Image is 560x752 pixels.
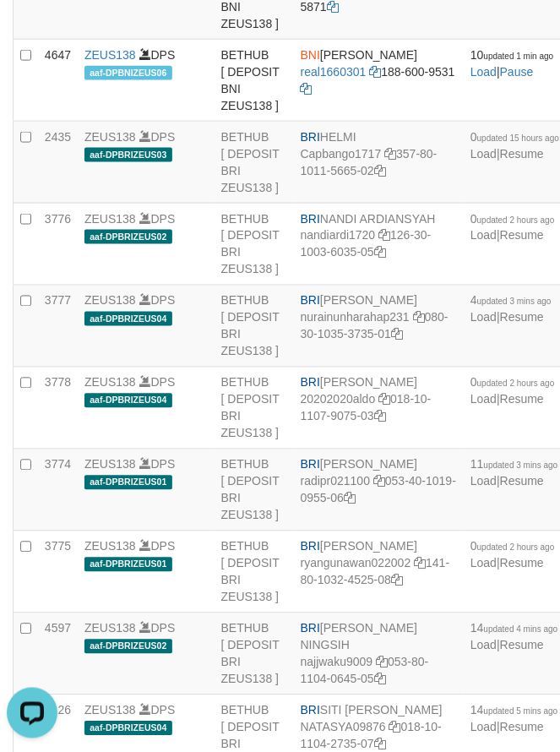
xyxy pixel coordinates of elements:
[470,130,559,161] span: |
[470,65,497,79] a: Load
[84,212,136,226] a: ZEUS138
[301,82,313,95] a: Copy 1886009531 to clipboard
[38,368,78,450] td: 3778
[414,557,426,570] a: Copy ryangunawan022002 to clipboard
[373,475,385,488] a: Copy radipr021100 to clipboard
[470,704,557,734] span: |
[301,311,410,324] a: nurainunharahap231
[470,704,557,717] span: 14
[477,379,555,389] span: updated 2 hours ago
[215,368,294,450] td: BETHUB [ DEPOSIT BRI ZEUS138 ]
[470,147,497,161] a: Load
[374,246,386,259] a: Copy 126301003603505 to clipboard
[470,540,555,570] span: |
[78,204,215,286] td: DPS
[78,450,215,531] td: DPS
[500,393,544,406] a: Resume
[84,640,172,654] span: aaf-DPBRIZEUS02
[374,673,386,686] a: Copy 053801104064505 to clipboard
[374,738,386,751] a: Copy 018101104273507 to clipboard
[38,531,78,613] td: 3775
[374,164,386,177] a: Copy 357801011566502 to clipboard
[294,122,464,204] td: HELMI 357-80-1011-5665-02
[301,48,320,62] span: BNI
[38,122,78,204] td: 2435
[294,204,464,286] td: NANDI ARDIANSYAH 126-30-1003-6035-05
[84,458,136,471] a: ZEUS138
[301,229,376,242] a: nandiardi1720
[413,311,425,324] a: Copy nurainunharahap231 to clipboard
[7,7,57,57] button: Open LiveChat chat widget
[484,461,558,471] span: updated 3 mins ago
[484,707,558,717] span: updated 5 mins ago
[294,40,464,122] td: [PERSON_NAME] 188-600-9531
[84,294,136,308] a: ZEUS138
[470,294,552,324] span: |
[215,613,294,695] td: BETHUB [ DEPOSIT BRI ZEUS138 ]
[301,130,320,144] span: BRI
[84,66,172,80] span: aaf-DPBNIZEUS06
[470,393,497,406] a: Load
[38,286,78,368] td: 3777
[215,122,294,204] td: BETHUB [ DEPOSIT BRI ZEUS138 ]
[470,622,557,635] span: 14
[78,40,215,122] td: DPS
[78,531,215,613] td: DPS
[301,393,376,406] a: 20202020aldo
[84,704,136,717] a: ZEUS138
[301,704,320,717] span: BRI
[470,130,559,144] span: 0
[294,450,464,531] td: [PERSON_NAME] 053-40-1019-0955-06
[301,212,320,226] span: BRI
[470,458,557,488] span: |
[470,294,552,308] span: 4
[294,368,464,450] td: [PERSON_NAME] 018-10-1107-9075-03
[84,312,172,326] span: aaf-DPBRIZEUS04
[215,40,294,122] td: BETHUB [ DEPOSIT BNI ZEUS138 ]
[470,557,497,570] a: Load
[84,48,136,62] a: ZEUS138
[470,212,555,242] span: |
[78,286,215,368] td: DPS
[477,543,555,553] span: updated 2 hours ago
[470,376,555,390] span: 0
[344,492,356,505] a: Copy 053401019095506 to clipboard
[500,229,544,242] a: Resume
[38,40,78,122] td: 4647
[500,65,534,79] a: Pause
[470,212,555,226] span: 0
[301,540,320,553] span: BRI
[378,229,390,242] a: Copy nandiardi1720 to clipboard
[215,286,294,368] td: BETHUB [ DEPOSIT BRI ZEUS138 ]
[215,204,294,286] td: BETHUB [ DEPOSIT BRI ZEUS138 ]
[301,622,320,635] span: BRI
[500,311,544,324] a: Resume
[484,625,558,635] span: updated 4 mins ago
[470,721,497,734] a: Load
[500,639,544,652] a: Resume
[391,328,403,341] a: Copy 080301035373501 to clipboard
[470,622,557,652] span: |
[301,475,371,488] a: radipr021100
[301,65,367,79] a: real1660301
[301,376,320,390] span: BRI
[470,48,553,62] span: 10
[38,450,78,531] td: 3774
[78,613,215,695] td: DPS
[470,475,497,488] a: Load
[470,540,555,553] span: 0
[477,215,555,225] span: updated 2 hours ago
[301,557,411,570] a: ryangunawan022002
[301,458,320,471] span: BRI
[301,147,382,161] a: Capbango1717
[84,476,172,490] span: aaf-DPBRIZEUS01
[477,297,552,307] span: updated 3 mins ago
[84,130,136,144] a: ZEUS138
[376,656,388,669] a: Copy najjwaku9009 to clipboard
[470,458,557,471] span: 11
[391,574,403,587] a: Copy 141801032452508 to clipboard
[84,148,172,162] span: aaf-DPBRIZEUS03
[84,722,172,736] span: aaf-DPBRIZEUS04
[78,368,215,450] td: DPS
[84,230,172,244] span: aaf-DPBRIZEUS02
